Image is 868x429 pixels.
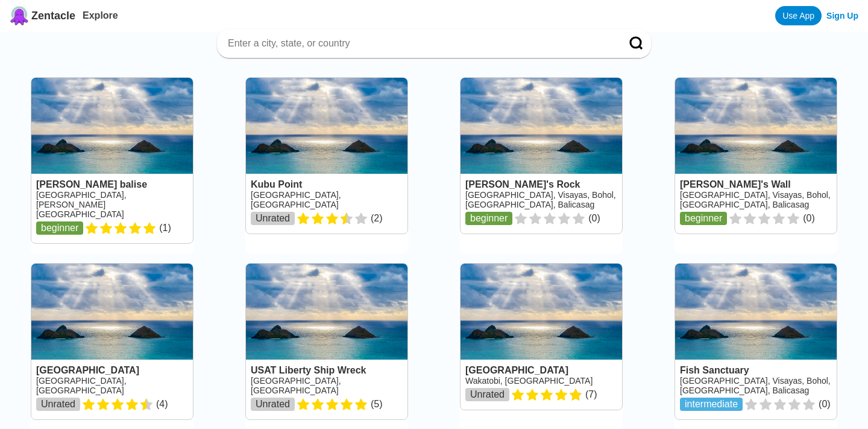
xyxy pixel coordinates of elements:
[775,6,822,25] a: Use App
[31,10,75,22] span: Zentacle
[10,6,75,25] a: Zentacle logoZentacle
[227,37,612,49] input: Enter a city, state, or country
[83,10,118,21] a: Explore
[10,6,29,25] img: Zentacle logo
[826,11,858,21] a: Sign Up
